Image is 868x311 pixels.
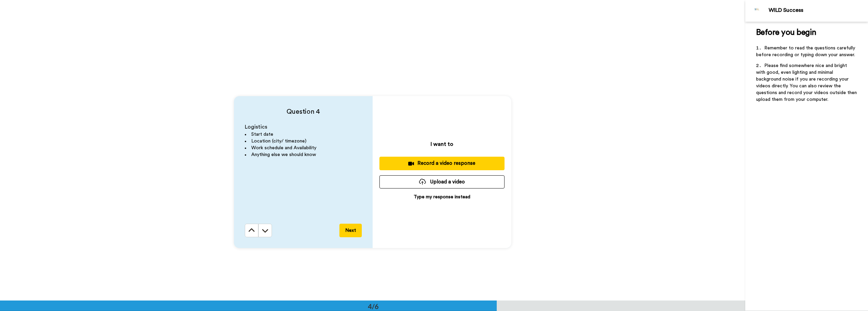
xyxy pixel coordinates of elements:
h4: Question 4 [245,107,362,116]
button: Upload a video [379,175,505,188]
div: WILD Success [769,7,868,14]
span: Before you begin [756,28,816,37]
span: Anything else we should know [251,152,316,157]
span: Work schedule and Availability [251,146,316,150]
img: Profile Image [749,3,765,19]
div: Record a video response [385,160,499,167]
p: Type my response instead [414,194,470,200]
span: Remember to read the questions carefully before recording or typing down your answer. [756,46,856,57]
button: Record a video response [379,157,505,170]
span: Please find somewhere nice and bright with good, even lighting and minimal background noise if yo... [756,63,858,102]
p: I want to [431,140,453,148]
span: Logistics [245,124,267,130]
span: Location (city/ timezone) [251,139,307,143]
div: 4/6 [357,302,390,311]
span: Start date [251,132,273,137]
button: Next [339,224,362,237]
